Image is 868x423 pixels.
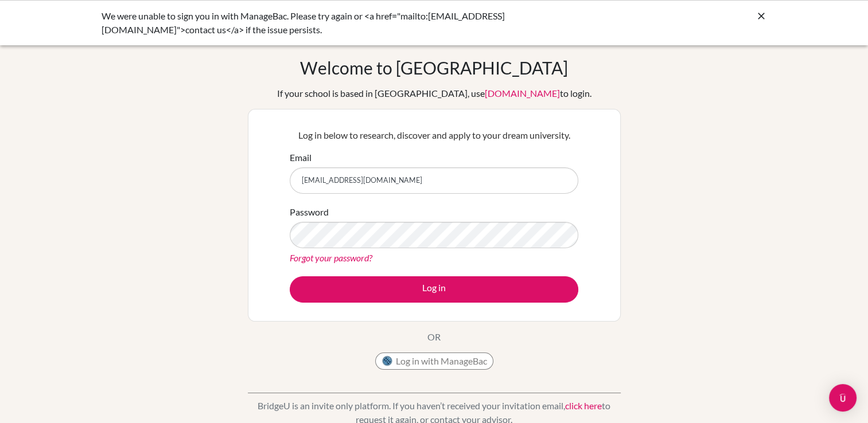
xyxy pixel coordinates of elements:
button: Log in with ManageBac [375,352,493,370]
a: click here [565,400,602,411]
label: Password [290,205,329,219]
p: OR [427,330,441,344]
button: Log in [290,276,578,303]
h1: Welcome to [GEOGRAPHIC_DATA] [300,57,568,78]
div: We were unable to sign you in with ManageBac. Please try again or <a href="mailto:[EMAIL_ADDRESS]... [102,9,595,37]
a: Forgot your password? [290,252,372,263]
p: Log in below to research, discover and apply to your dream university. [290,128,578,142]
a: [DOMAIN_NAME] [485,88,560,99]
div: Open Intercom Messenger [829,384,857,412]
label: Email [290,151,312,164]
div: If your school is based in [GEOGRAPHIC_DATA], use to login. [277,87,591,100]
